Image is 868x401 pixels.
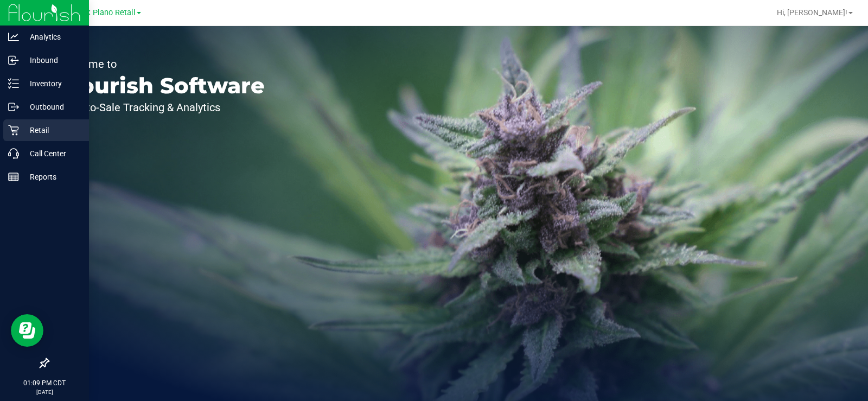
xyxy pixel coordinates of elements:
[19,124,84,137] p: Retail
[5,388,84,396] p: [DATE]
[8,31,19,42] inline-svg: Analytics
[8,78,19,89] inline-svg: Inventory
[19,77,84,90] p: Inventory
[11,314,43,347] iframe: Resource center
[59,59,265,69] p: Welcome to
[19,30,84,43] p: Analytics
[19,54,84,67] p: Inbound
[777,8,847,17] span: Hi, [PERSON_NAME]!
[8,55,19,66] inline-svg: Inbound
[19,170,84,183] p: Reports
[19,147,84,160] p: Call Center
[59,75,265,97] p: Flourish Software
[5,378,84,388] p: 01:09 PM CDT
[8,171,19,182] inline-svg: Reports
[8,101,19,112] inline-svg: Outbound
[19,100,84,113] p: Outbound
[81,8,136,17] span: TX Plano Retail
[8,125,19,136] inline-svg: Retail
[59,102,265,113] p: Seed-to-Sale Tracking & Analytics
[8,148,19,159] inline-svg: Call Center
